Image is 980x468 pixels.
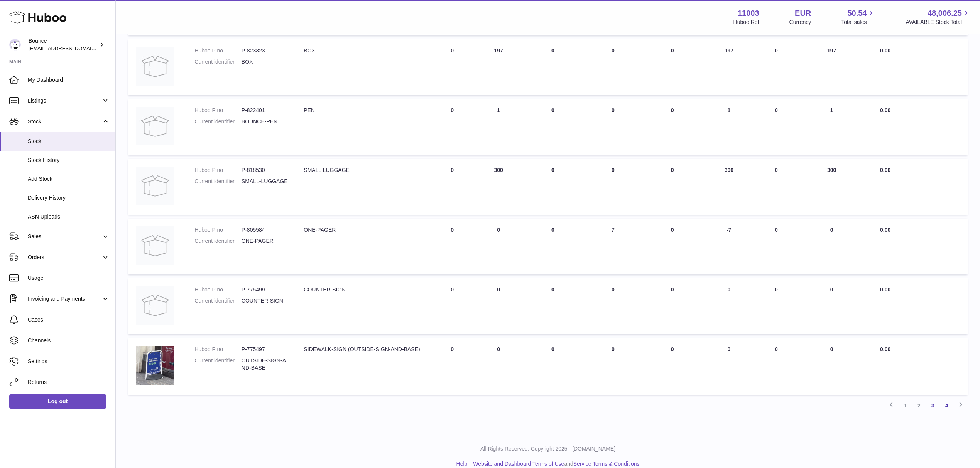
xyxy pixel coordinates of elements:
a: Log out [9,394,106,408]
span: 50.54 [847,8,867,19]
div: Currency [789,19,811,26]
dd: P-805584 [242,226,289,234]
img: product image [136,47,174,86]
img: collateral@usebounce.com [9,39,21,51]
td: 0 [429,278,475,334]
td: 300 [475,159,522,215]
dd: OUTSIDE-SIGN-AND-BASE [242,357,289,372]
td: 0 [797,219,866,274]
a: Service Terms & Conditions [573,461,640,467]
span: Stock [28,118,101,125]
span: Usage [28,274,110,282]
span: Listings [28,97,101,104]
span: Total sales [841,19,875,26]
span: Returns [28,379,110,386]
td: 0 [755,219,797,274]
span: Stock History [28,157,110,164]
a: Website and Dashboard Terms of Use [473,461,564,467]
img: product image [136,167,174,205]
td: 0 [522,159,584,215]
dt: Current identifier [194,118,242,125]
span: Sales [28,233,101,240]
span: Stock [28,138,110,145]
td: 0 [429,219,475,274]
td: 197 [475,39,522,95]
td: 0 [755,338,797,395]
td: 0 [797,278,866,334]
span: 0 [671,107,674,113]
span: Channels [28,337,110,344]
td: 197 [703,39,755,95]
img: product image [136,346,174,385]
dd: P-822401 [242,107,289,114]
span: 48,006.25 [928,8,962,19]
td: 0 [755,159,797,215]
span: Settings [28,358,110,365]
td: 0 [429,39,475,95]
dt: Huboo P no [194,107,242,114]
div: COUNTER-SIGN [304,286,421,293]
a: 50.54 Total sales [841,8,875,26]
td: 0 [584,39,642,95]
dt: Current identifier [194,178,242,185]
dt: Huboo P no [194,286,242,293]
td: 0 [584,338,642,395]
div: Huboo Ref [733,19,759,26]
span: 0.00 [880,107,890,113]
div: PEN [304,107,421,114]
span: 0 [671,346,674,352]
dt: Current identifier [194,237,242,245]
dd: ONE-PAGER [242,237,289,245]
span: Invoicing and Payments [28,295,101,303]
a: 4 [940,399,954,412]
td: 0 [429,159,475,215]
div: ONE-PAGER [304,226,421,234]
td: -7 [703,219,755,274]
span: Cases [28,316,110,323]
td: 0 [584,159,642,215]
dd: P-823323 [242,47,289,54]
span: 0.00 [880,346,890,352]
dt: Huboo P no [194,47,242,54]
div: SMALL LUGGAGE [304,167,421,174]
td: 0 [584,99,642,155]
li: and [470,460,639,468]
td: 1 [475,99,522,155]
td: 0 [522,39,584,95]
td: 7 [584,219,642,274]
td: 0 [429,338,475,395]
dt: Current identifier [194,357,242,372]
td: 1 [797,99,866,155]
td: 0 [475,338,522,395]
td: 0 [703,278,755,334]
dd: BOUNCE-PEN [242,118,289,125]
div: SIDEWALK-SIGN (OUTSIDE-SIGN-AND-BASE) [304,346,421,353]
img: product image [136,286,174,325]
strong: 11003 [738,8,759,19]
span: 0 [671,286,674,293]
dt: Current identifier [194,297,242,305]
dt: Huboo P no [194,346,242,353]
td: 197 [797,39,866,95]
span: Add Stock [28,175,110,183]
dd: P-775499 [242,286,289,293]
span: 0.00 [880,47,890,54]
td: 0 [522,99,584,155]
span: 0 [671,227,674,233]
td: 0 [522,219,584,274]
span: 0.00 [880,227,890,233]
td: 0 [522,278,584,334]
dd: P-818530 [242,167,289,174]
td: 0 [755,278,797,334]
dt: Huboo P no [194,167,242,174]
td: 0 [797,338,866,395]
dt: Current identifier [194,58,242,66]
a: 3 [926,399,940,412]
span: AVAILABLE Stock Total [906,19,971,26]
span: 0.00 [880,286,890,293]
dd: P-775497 [242,346,289,353]
td: 1 [703,99,755,155]
span: 0.00 [880,167,890,173]
strong: EUR [795,8,811,19]
span: ASN Uploads [28,213,110,221]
